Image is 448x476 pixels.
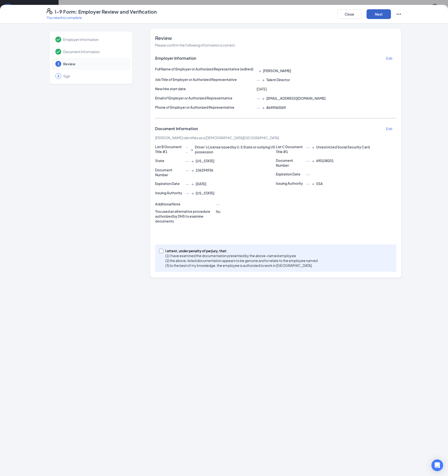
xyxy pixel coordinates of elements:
[276,181,305,186] p: Issuing Authority
[306,181,310,186] span: --
[191,158,194,163] span: →
[196,181,206,186] span: [DATE]
[195,145,276,154] span: Driver’s License issued by U.S State or outlying US possession
[337,9,362,19] button: Close
[155,202,214,206] p: Additional Note
[396,11,402,17] svg: Ellipses
[47,8,52,14] svg: FormI9EVerifyIcon
[155,86,255,91] p: New hire start date
[155,105,255,110] p: Phone of Employer or Authorized Representative
[257,87,267,91] span: [DATE]
[216,209,220,214] span: No
[57,61,59,66] span: 3
[216,202,219,206] span: --
[165,253,318,258] p: (1) I have examined the documentation presented by the above-named employee
[316,145,370,149] span: Unrestricted Social Security Card
[155,167,184,177] p: Document Number
[306,172,310,176] span: --
[257,77,260,82] span: --
[257,105,260,110] span: --
[266,105,286,110] span: 8649060069
[386,126,392,131] p: Edit
[263,68,291,73] span: [PERSON_NAME]
[186,191,189,195] span: --
[191,191,194,195] span: →
[155,126,198,131] span: Document Information
[155,67,255,71] p: Full Name of Employer or Authorized Representative (edited)
[55,49,61,55] svg: Checkmark
[186,168,189,173] span: --
[186,158,189,163] span: --
[276,144,305,154] p: List C Document Title #1
[57,74,59,78] span: 4
[276,172,305,176] p: Expiration Date
[191,168,194,173] span: →
[155,43,236,47] span: Please confirm the following information is correct.
[262,96,264,101] span: →
[63,37,126,42] span: Employer Information
[155,56,196,61] span: Employer Information
[165,258,318,263] p: (2) the above-listed documentation appears to be genuine and to relate to the employee named
[266,96,326,101] span: [EMAIL_ADDRESS][DOMAIN_NAME]
[196,158,214,163] span: [US_STATE]
[312,158,314,163] span: →
[155,181,184,186] p: Expiration Date
[55,37,61,42] svg: Checkmark
[316,181,323,186] span: SSA
[55,8,157,15] h4: I-9 Form: Employer Review and Verification
[63,74,126,78] span: Sign
[165,248,318,253] p: I attest, under penalty of perjury, that:
[259,68,261,73] span: →
[63,49,126,54] span: Document Information
[386,56,392,61] p: Edit
[155,209,214,223] p: You used an alternative procedure authorized by DHS to examine documents
[316,158,334,163] span: 690108201
[312,145,314,149] span: →
[190,147,193,152] span: →
[431,459,443,471] div: Open Intercom Messenger
[186,145,189,154] span: --
[367,9,391,19] button: Next
[155,144,184,154] p: List B Document Title #1
[196,191,214,195] span: [US_STATE]
[262,105,264,110] span: →
[196,168,213,173] span: 106294936
[312,181,314,186] span: →
[191,181,194,186] span: →
[306,145,310,149] span: --
[155,190,184,195] p: Issuing Authority
[155,96,255,100] p: Email of Employer or Authorized Representative
[155,77,255,82] p: Job Title of Employer or Authorized Representative
[155,136,279,140] span: [PERSON_NAME] identifies as a [DEMOGRAPHIC_DATA][GEOGRAPHIC_DATA]
[155,35,396,41] span: Review
[262,77,264,82] span: →
[165,263,318,268] p: (3) to the best of my knowledge, the employee is authorized to work in [GEOGRAPHIC_DATA].
[257,96,260,101] span: --
[47,15,157,20] p: You need to complete
[155,158,184,163] p: State
[63,61,126,66] span: Review
[266,77,290,82] span: Talent Director
[186,181,189,186] span: --
[306,158,310,163] span: --
[276,158,305,168] p: Document Number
